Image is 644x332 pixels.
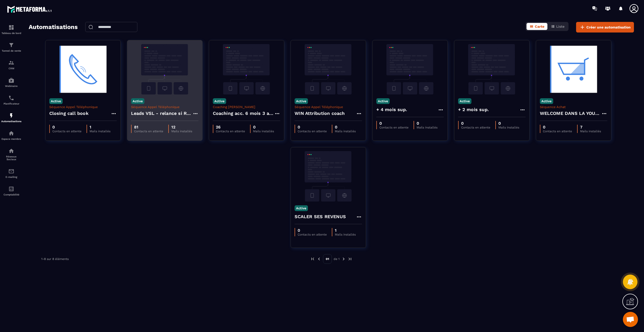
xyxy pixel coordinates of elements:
[1,67,21,70] p: CRM
[171,125,192,129] p: 12
[540,105,607,109] p: Séquence Achat
[540,110,601,117] h4: WELCOME DANS LA YOUGC ACADEMY
[213,44,280,94] img: automation-background
[1,109,21,126] a: automationsautomationsAutomatisations
[1,38,21,56] a: formationformationTunnel de vente
[49,98,63,104] p: Active
[543,129,572,133] p: Contacts en attente
[131,98,144,104] p: Active
[8,186,14,192] img: accountant
[376,106,407,113] h4: + 4 mois sup.
[295,151,362,202] img: automation-background
[1,120,21,123] p: Automatisations
[376,98,390,104] p: Active
[1,49,21,52] p: Tunnel de vente
[131,110,192,117] h4: Leads VSL - relance si RDV non pris
[131,44,198,94] img: automation-background
[298,233,327,236] p: Contacts en attente
[134,129,163,133] p: Contacts en attente
[458,98,471,104] p: Active
[323,254,332,264] p: 01
[310,257,315,261] img: prev
[295,205,308,211] p: Active
[1,164,21,182] a: emailemailE-mailing
[461,121,490,126] p: 0
[8,95,14,101] img: scheduler
[586,25,631,30] span: Créer une automatisation
[41,257,69,261] p: 1-8 sur 8 éléments
[341,257,346,261] img: next
[8,60,14,66] img: formation
[417,121,437,126] p: 0
[580,125,601,129] p: 7
[7,5,52,14] img: logo
[348,257,352,261] img: next
[253,129,274,133] p: Mails installés
[8,24,14,30] img: formation
[1,138,21,140] p: Espace membre
[295,110,345,117] h4: WIN Attribution coach
[458,106,489,113] h4: + 2 mois sup.
[335,228,356,233] p: 1
[8,168,14,174] img: email
[576,22,634,32] button: Créer une automatisation
[29,22,78,32] h2: Automatisations
[134,125,163,129] p: 81
[317,257,321,261] img: prev
[8,113,14,119] img: automations
[298,125,327,129] p: 0
[213,110,274,117] h4: Coaching acc. 6 mois 3 appels
[8,130,14,136] img: automations
[1,74,21,91] a: automationsautomationsWebinaire
[295,105,362,109] p: Séquence Appel Téléphonique
[253,125,274,129] p: 0
[580,129,601,133] p: Mails installés
[1,21,21,38] a: formationformationTableau de bord
[1,144,21,164] a: social-networksocial-networkRéseaux Sociaux
[171,129,192,133] p: Mails installés
[1,176,21,178] p: E-mailing
[1,155,21,161] p: Réseaux Sociaux
[461,126,490,129] p: Contacts en attente
[298,228,327,233] p: 0
[527,23,547,30] button: Carte
[334,257,340,261] p: de 1
[379,121,409,126] p: 0
[216,125,245,129] p: 26
[8,148,14,154] img: social-network
[540,98,553,104] p: Active
[131,105,198,109] p: Séquence Appel Téléphonique
[298,129,327,133] p: Contacts en attente
[379,126,409,129] p: Contacts en attente
[458,44,526,94] img: automation-background
[8,77,14,83] img: automations
[543,125,572,129] p: 0
[1,193,21,196] p: Comptabilité
[49,44,117,94] img: automation-background
[623,312,638,327] a: Open chat
[548,23,568,30] button: Liste
[535,24,544,28] span: Carte
[376,44,444,94] img: automation-background
[295,44,362,94] img: automation-background
[335,233,356,236] p: Mails installés
[1,85,21,87] p: Webinaire
[90,125,110,129] p: 1
[498,126,519,129] p: Mails installés
[335,125,356,129] p: 0
[417,126,437,129] p: Mails installés
[49,105,117,109] p: Séquence Appel Téléphonique
[8,42,14,48] img: formation
[1,102,21,105] p: Planificateur
[295,213,346,220] h4: SCALER SES REVENUS
[335,129,356,133] p: Mails installés
[213,105,280,109] p: Coaching [PERSON_NAME]
[1,126,21,144] a: automationsautomationsEspace membre
[49,110,89,117] h4: Closing call book
[540,44,607,94] img: automation-background
[52,129,82,133] p: Contacts en attente
[498,121,519,126] p: 0
[1,182,21,200] a: accountantaccountantComptabilité
[90,129,110,133] p: Mails installés
[1,32,21,35] p: Tableau de bord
